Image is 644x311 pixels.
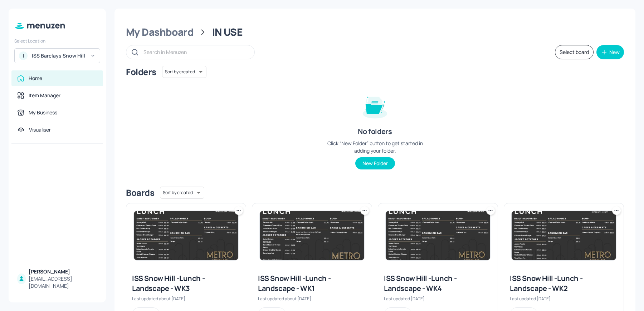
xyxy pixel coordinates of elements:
div: [EMAIL_ADDRESS][DOMAIN_NAME] [29,275,97,290]
div: [PERSON_NAME] [29,268,97,275]
img: folder-empty [357,88,393,124]
img: 2025-07-17-1752747952954nr4ulqw61e.jpeg [134,211,238,260]
div: New [609,50,620,55]
div: I [19,51,28,60]
div: Click “New Folder” button to get started in adding your folder. [321,139,429,154]
div: Select Location [14,38,100,44]
div: IN USE [212,26,243,39]
div: Folders [126,66,156,78]
div: My Business [29,109,57,116]
div: Sort by created [162,65,206,79]
div: ISS Barclays Snow Hill [32,52,86,59]
div: Last updated about [DATE]. [258,296,366,302]
div: ISS Snow Hill -Lunch - Landscape - WK2 [510,273,618,293]
div: Home [29,75,42,82]
button: Select board [555,45,594,59]
div: Boards [126,187,154,198]
div: Last updated [DATE]. [510,296,618,302]
img: 2025-07-03-175154844728655o51seu2ol.jpeg [260,211,364,260]
div: Sort by created [160,186,204,200]
button: New Folder [355,157,395,169]
input: Search in Menuzen [143,47,247,57]
div: ISS Snow Hill -Lunch - Landscape - WK3 [132,273,240,293]
img: 2025-08-21-17557667382385mbwzfx27r7.jpeg [386,211,490,260]
div: My Dashboard [126,26,194,39]
div: Visualiser [29,126,51,133]
img: 2025-08-26-17562067016523s57o7kve2s.jpeg [512,211,616,260]
div: No folders [358,127,392,137]
div: Item Manager [29,92,60,99]
div: Last updated [DATE]. [384,296,492,302]
div: ISS Snow Hill -Lunch - Landscape - WK1 [258,273,366,293]
div: ISS Snow Hill -Lunch - Landscape - WK4 [384,273,492,293]
button: New [596,45,624,59]
div: Last updated about [DATE]. [132,296,240,302]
